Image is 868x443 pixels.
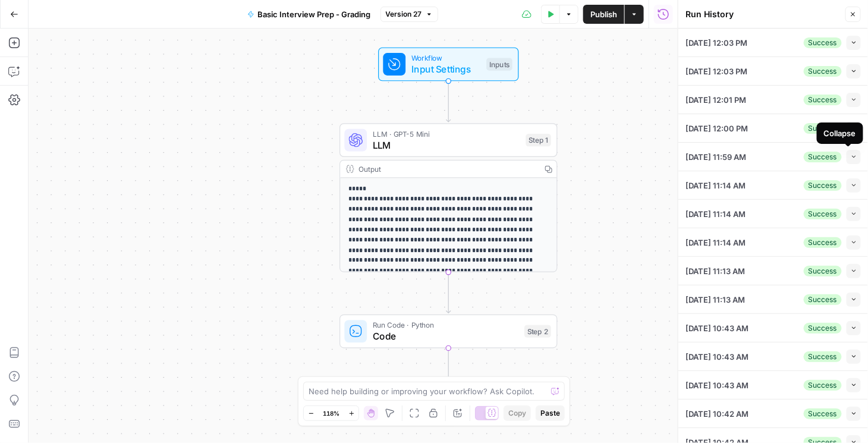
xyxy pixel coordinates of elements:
span: [DATE] 12:01 PM [685,94,746,106]
g: Edge from step_1 to step_2 [446,272,451,313]
span: Workflow [411,52,481,64]
div: Success [804,123,842,134]
div: Success [804,351,842,362]
span: [DATE] 11:13 AM [685,265,745,277]
g: Edge from step_2 to end [446,348,451,389]
span: [DATE] 11:13 AM [685,294,745,306]
div: Success [804,37,842,48]
span: [DATE] 11:14 AM [685,208,746,220]
div: Output [358,164,536,175]
div: Success [804,266,842,277]
div: WorkflowInput SettingsInputs [339,48,557,81]
div: Success [804,323,842,334]
button: Basic Interview Prep - Grading [240,5,378,24]
span: LLM [373,138,520,152]
div: Inputs [486,58,512,70]
div: Success [804,294,842,305]
button: Copy [504,406,531,421]
div: Success [804,152,842,162]
span: [DATE] 12:00 PM [685,122,748,134]
span: [DATE] 11:59 AM [685,151,746,163]
div: Success [804,380,842,391]
span: LLM · GPT-5 Mini [373,128,520,140]
div: Success [804,209,842,219]
span: Code [373,329,519,344]
span: Copy [508,408,526,419]
div: Collapse [824,127,856,139]
span: [DATE] 10:43 AM [685,351,749,363]
span: Version 27 [386,9,422,20]
span: Run Code · Python [373,319,519,331]
span: [DATE] 12:03 PM [685,65,747,77]
button: Paste [536,406,565,421]
span: [DATE] 11:14 AM [685,237,746,249]
div: Success [804,95,842,105]
span: Basic Interview Prep - Grading [258,8,371,20]
span: Input Settings [411,62,481,77]
span: Paste [540,408,560,419]
span: [DATE] 10:42 AM [685,408,749,420]
div: Success [804,180,842,191]
span: [DATE] 10:43 AM [685,379,749,391]
div: Success [804,409,842,419]
g: Edge from start to step_1 [446,81,451,122]
div: Run Code · PythonCodeStep 2 [339,315,557,348]
span: [DATE] 11:14 AM [685,180,746,191]
div: Step 2 [524,325,551,338]
span: [DATE] 12:03 PM [685,37,747,49]
span: [DATE] 10:43 AM [685,322,749,334]
span: 118% [323,409,339,418]
button: Version 27 [380,7,438,22]
button: Publish [583,5,624,24]
div: Success [804,237,842,248]
div: Success [804,66,842,77]
span: Publish [590,8,617,20]
div: Step 1 [526,134,552,146]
